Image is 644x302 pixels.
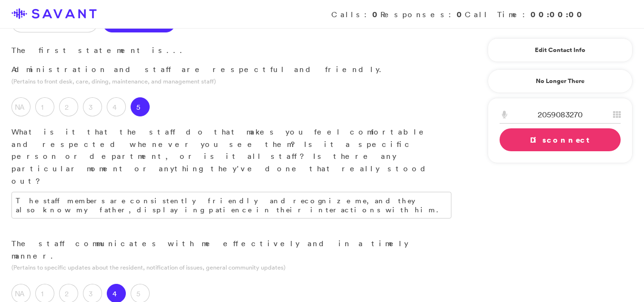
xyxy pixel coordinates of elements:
label: 2 [59,97,78,116]
label: NA [11,97,31,116]
a: Edit Contact Info [500,42,621,58]
p: (Pertains to front desk, care, dining, maintenance, and management staff) [11,77,451,86]
label: Anonymous [11,13,98,32]
p: Administration and staff are respectful and friendly. [11,63,451,76]
p: The staff communicates with me effectively and in a timely manner. [11,238,451,262]
strong: 00:00:00 [531,9,585,20]
strong: 0 [372,9,380,20]
strong: 0 [457,9,465,20]
a: No Longer There [488,69,633,93]
label: Use Name [102,13,175,32]
label: 1 [35,97,54,116]
a: Disconnect [500,128,621,151]
label: 4 [107,97,126,116]
label: 5 [131,97,150,116]
p: What is it that the staff do that makes you feel comfortable and respected whenever you see them?... [11,126,451,187]
p: The first statement is... [11,44,451,57]
p: (Pertains to specific updates about the resident, notification of issues, general community updates) [11,263,451,272]
label: 3 [83,97,102,116]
